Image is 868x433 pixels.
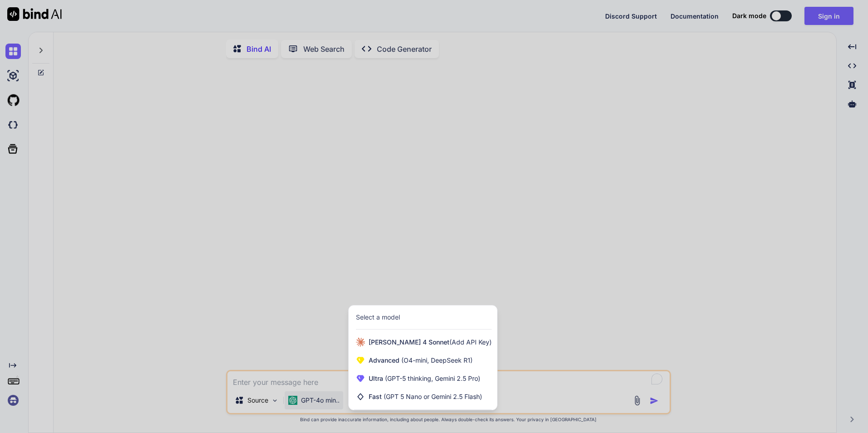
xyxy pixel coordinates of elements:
[369,338,492,347] span: [PERSON_NAME] 4 Sonnet
[449,338,492,346] span: (Add API Key)
[399,356,473,364] span: (O4-mini, DeepSeek R1)
[384,393,482,400] span: (GPT 5 Nano or Gemini 2.5 Flash)
[356,313,400,322] div: Select a model
[369,374,480,383] span: Ultra
[383,374,480,382] span: (GPT-5 thinking, Gemini 2.5 Pro)
[369,392,482,401] span: Fast
[369,356,473,365] span: Advanced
